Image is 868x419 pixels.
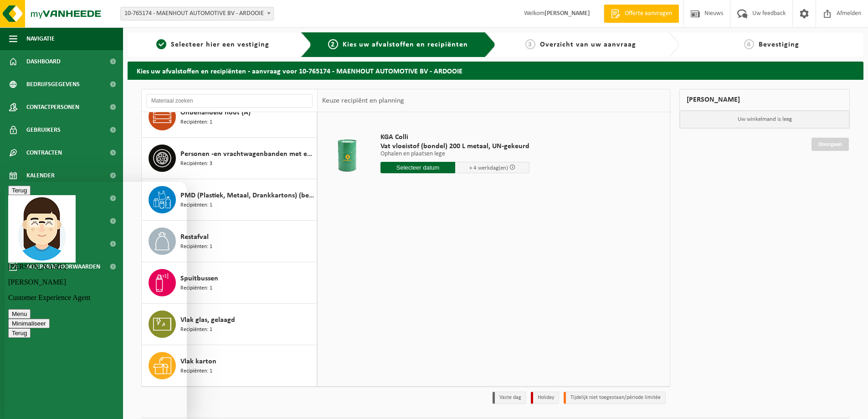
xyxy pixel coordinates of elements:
span: Recipiënten: 1 [180,243,212,251]
span: 10-765174 - MAENHOUT AUTOMOTIVE BV - ARDOOIE [120,7,274,21]
button: PMD (Plastiek, Metaal, Drankkartons) (bedrijven) Recipiënten: 1 [142,179,317,221]
a: 1Selecteer hier een vestiging [132,39,293,50]
span: Recipiënten: 1 [180,201,212,210]
span: Contracten [26,141,62,164]
h2: Kies uw afvalstoffen en recipiënten - aanvraag voor 10-765174 - MAENHOUT AUTOMOTIVE BV - ARDOOIE [128,62,863,79]
button: Restafval Recipiënten: 1 [142,221,317,262]
span: Selecteer hier een vestiging [171,41,269,48]
span: Recipiënten: 1 [180,326,212,334]
span: Gebruikers [26,119,61,141]
span: Recipiënten: 1 [180,284,212,293]
span: Personen -en vrachtwagenbanden met en zonder velg [180,149,314,160]
iframe: chat widget [5,182,187,419]
span: PMD (Plastiek, Metaal, Drankkartons) (bedrijven) [180,190,314,201]
span: Offerte aanvragen [622,9,674,18]
button: Vlak karton Recipiënten: 1 [142,345,317,386]
span: Vat vloeistof (bondel) 200 L metaal, UN-gekeurd [380,142,529,151]
div: [PERSON_NAME] [679,89,850,111]
span: 3 [525,39,535,49]
span: Kies uw afvalstoffen en recipiënten [343,41,468,48]
a: Offerte aanvragen [604,5,679,23]
span: Dashboard [26,50,61,73]
span: Recipiënten: 3 [180,160,212,168]
span: 1 [156,39,166,49]
span: Contactpersonen [26,96,79,119]
li: Tijdelijk niet toegestaan/période limitée [564,392,666,404]
span: Overzicht van uw aanvraag [540,41,636,48]
strong: [PERSON_NAME] [544,10,590,17]
span: 10-765174 - MAENHOUT AUTOMOTIVE BV - ARDOOIE [121,7,273,20]
span: Restafval [180,232,209,243]
p: Ophalen en plaatsen lege [380,151,529,157]
div: Keuze recipiënt en planning [318,89,409,112]
span: 2 [328,39,338,49]
span: Onbehandeld hout (A) [180,107,251,118]
button: Vlak glas, gelaagd Recipiënten: 1 [142,304,317,345]
p: Uw winkelmand is leeg [680,111,849,128]
span: Recipiënten: 1 [180,367,212,376]
span: Vlak glas, gelaagd [180,315,235,326]
span: KGA Colli [380,133,529,142]
li: Vaste dag [493,392,526,404]
span: Bevestiging [759,41,799,48]
span: Vlak karton [180,356,216,367]
span: Spuitbussen [180,273,218,284]
span: Bedrijfsgegevens [26,73,80,96]
a: Doorgaan [812,138,849,151]
button: Personen -en vrachtwagenbanden met en zonder velg Recipiënten: 3 [142,138,317,179]
input: Materiaal zoeken [146,94,313,108]
span: Recipiënten: 1 [180,118,212,127]
button: Spuitbussen Recipiënten: 1 [142,262,317,304]
span: Navigatie [26,27,55,50]
input: Selecteer datum [380,162,455,173]
span: + 4 werkdag(en) [469,165,508,171]
span: Kalender [26,164,55,187]
li: Holiday [531,392,559,404]
span: 4 [744,39,754,49]
button: Onbehandeld hout (A) Recipiënten: 1 [142,96,317,138]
